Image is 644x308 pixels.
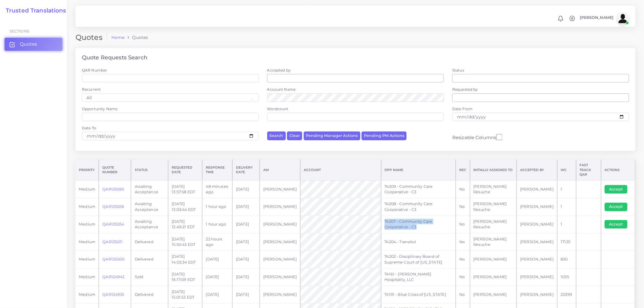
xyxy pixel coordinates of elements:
[381,268,456,286] td: 74161 - [PERSON_NAME] Hospitality, LLC
[576,160,601,180] th: Fast Track QAR
[304,131,360,140] button: Pending Manager Actions
[75,160,99,180] th: Priority
[168,251,202,268] td: [DATE] 14:03:34 EDT
[456,251,470,268] td: No
[470,215,517,233] td: [PERSON_NAME] Resuche
[111,34,125,40] a: Home
[470,198,517,216] td: [PERSON_NAME] Resuche
[260,198,300,216] td: [PERSON_NAME]
[260,160,300,180] th: AM
[233,233,260,251] td: [DATE]
[124,34,148,40] li: Quotes
[102,240,123,244] a: QAR125011
[233,198,260,216] td: [DATE]
[557,198,576,216] td: 1
[300,160,381,180] th: Account
[102,204,124,209] a: QAR125056
[9,29,30,33] span: Sections
[82,125,96,131] label: Date To
[131,233,168,251] td: Delivered
[82,87,101,92] label: Recurrent
[557,180,576,198] td: 1
[381,251,456,268] td: 74202 - Disciplinary Board of Supreme Court of [US_STATE]
[456,215,470,233] td: No
[82,54,147,61] h4: Quote Requests Search
[381,215,456,233] td: 74207 - Community Care Cooperative - C3
[79,240,95,244] span: medium
[260,251,300,268] td: [PERSON_NAME]
[381,180,456,198] td: 74209 - Community Care Cooperative - C3
[605,187,632,191] a: Accept
[260,268,300,286] td: [PERSON_NAME]
[202,215,233,233] td: 1 hour ago
[168,286,202,303] td: [DATE] 15:01:53 EDT
[577,12,631,25] a: [PERSON_NAME]avatar
[452,106,473,111] label: Date From
[456,268,470,286] td: No
[517,215,557,233] td: [PERSON_NAME]
[557,268,576,286] td: 1035
[131,286,168,303] td: Delivered
[131,215,168,233] td: Awaiting Acceptance
[168,268,202,286] td: [DATE] 16:17:09 EDT
[233,180,260,198] td: [DATE]
[131,251,168,268] td: Delivered
[260,286,300,303] td: [PERSON_NAME]
[20,41,37,47] span: Quotes
[82,68,107,73] label: QAR Number
[202,160,233,180] th: Response Time
[605,222,632,226] a: Accept
[260,233,300,251] td: [PERSON_NAME]
[260,215,300,233] td: [PERSON_NAME]
[456,233,470,251] td: No
[79,292,95,297] span: medium
[233,215,260,233] td: [DATE]
[267,87,296,92] label: Account Name
[260,180,300,198] td: [PERSON_NAME]
[131,268,168,286] td: Sold
[168,233,202,251] td: [DATE] 15:50:43 EDT
[452,133,502,141] label: Resizable Columns
[233,268,260,286] td: [DATE]
[202,180,233,198] td: 48 minutes ago
[517,198,557,216] td: [PERSON_NAME]
[267,131,286,140] button: Search
[202,233,233,251] td: 22 hours ago
[605,204,632,209] a: Accept
[131,180,168,198] td: Awaiting Acceptance
[102,257,124,261] a: QAR125000
[517,251,557,268] td: [PERSON_NAME]
[456,160,470,180] th: REC
[202,251,233,268] td: [DATE]
[381,198,456,216] td: 74208 - Community Care Cooperative - C3
[557,233,576,251] td: 17125
[557,215,576,233] td: 1
[99,160,131,180] th: Quote Number
[496,133,502,141] input: Resizable Columns
[202,268,233,286] td: [DATE]
[82,106,117,111] label: Opportunity Name
[79,187,95,191] span: medium
[381,160,456,180] th: Opp Name
[75,33,107,42] h2: Quotes
[470,268,517,286] td: [PERSON_NAME]
[517,233,557,251] td: [PERSON_NAME]
[168,215,202,233] td: [DATE] 12:49:21 EDT
[5,38,62,51] a: Quotes
[287,131,302,140] button: Clear
[233,160,260,180] th: Delivery Date
[456,180,470,198] td: No
[202,198,233,216] td: 1 hour ago
[381,286,456,303] td: 74191 - Blue Cross of [US_STATE]
[233,251,260,268] td: [DATE]
[79,222,95,226] span: medium
[456,198,470,216] td: No
[470,286,517,303] td: [PERSON_NAME]
[557,286,576,303] td: 23399
[2,7,66,14] a: Trusted Translations
[233,286,260,303] td: [DATE]
[452,87,478,92] label: Requested by
[131,198,168,216] td: Awaiting Acceptance
[452,68,464,73] label: Status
